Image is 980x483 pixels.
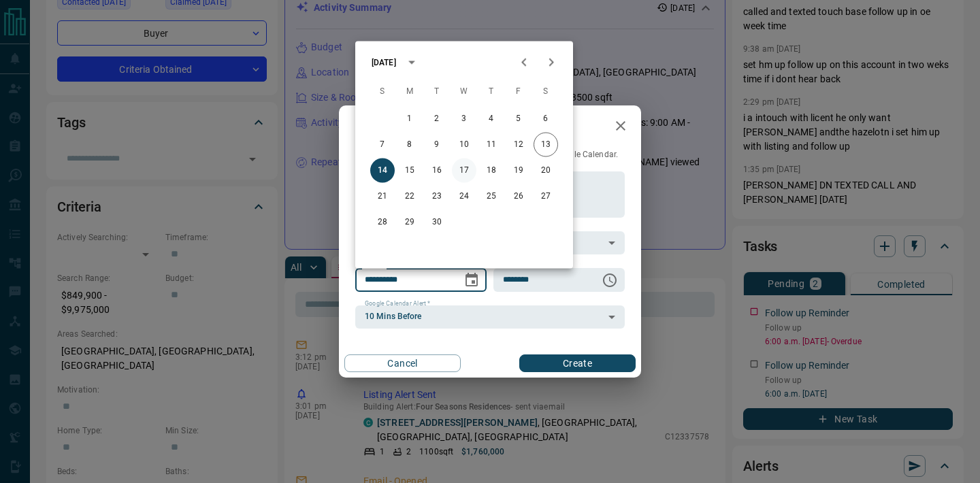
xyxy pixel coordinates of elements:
[458,267,485,294] button: Choose date, selected date is Sep 14, 2025
[365,299,430,308] label: Google Calendar Alert
[425,210,449,235] button: 30
[372,56,396,69] div: [DATE]
[397,107,422,131] button: 1
[452,184,476,209] button: 24
[479,107,504,131] button: 4
[479,159,504,183] button: 18
[344,354,461,372] button: Cancel
[425,107,449,131] button: 2
[355,305,625,329] div: 10 Mins Before
[452,133,476,157] button: 10
[534,107,558,131] button: 6
[370,133,395,157] button: 7
[339,105,430,149] h2: New Task
[534,159,558,183] button: 20
[534,184,558,209] button: 27
[397,159,422,183] button: 15
[479,184,504,209] button: 25
[479,133,504,157] button: 11
[506,133,531,157] button: 12
[534,78,558,105] span: Saturday
[425,159,449,183] button: 16
[506,107,531,131] button: 5
[397,210,422,235] button: 29
[370,159,395,183] button: 14
[479,78,504,105] span: Thursday
[452,78,476,105] span: Wednesday
[534,133,558,157] button: 13
[370,184,395,209] button: 21
[510,49,538,76] button: Previous month
[506,78,531,105] span: Friday
[397,78,422,105] span: Monday
[452,159,476,183] button: 17
[370,78,395,105] span: Sunday
[452,107,476,131] button: 3
[425,184,449,209] button: 23
[397,133,422,157] button: 8
[506,159,531,183] button: 19
[397,184,422,209] button: 22
[506,184,531,209] button: 26
[400,51,423,74] button: calendar view is open, switch to year view
[596,267,623,294] button: Choose time, selected time is 6:00 AM
[425,133,449,157] button: 9
[519,354,636,372] button: Create
[425,78,449,105] span: Tuesday
[370,210,395,235] button: 28
[538,49,565,76] button: Next month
